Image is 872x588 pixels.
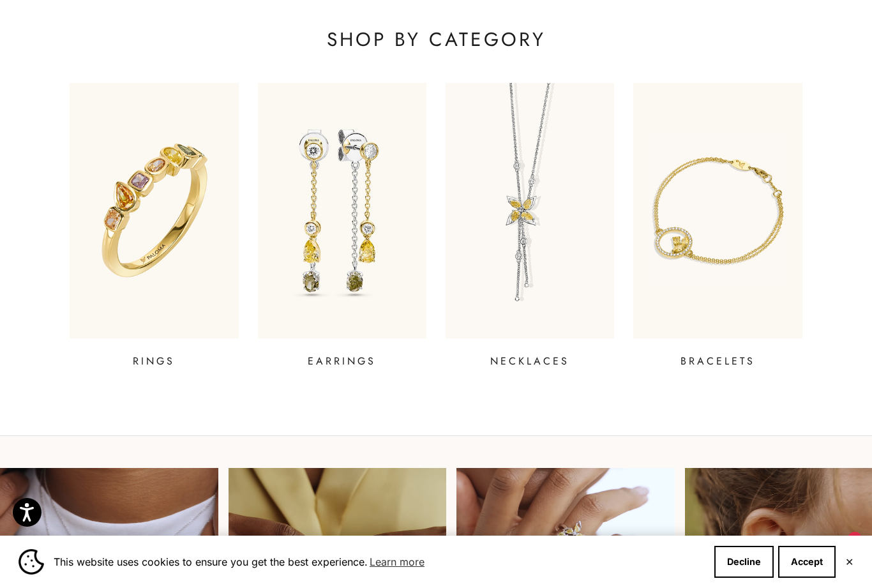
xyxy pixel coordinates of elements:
[308,354,376,369] p: EARRINGS
[633,83,802,369] a: BRACELETS
[70,27,802,52] p: SHOP BY CATEGORY
[133,354,175,369] p: RINGS
[54,552,704,571] span: This website uses cookies to ensure you get the best experience.
[258,83,426,369] a: EARRINGS
[19,549,44,575] img: Cookie banner
[490,354,569,369] p: NECKLACES
[446,83,614,369] a: NECKLACES
[714,546,774,578] button: Decline
[70,83,238,369] a: RINGS
[680,354,755,369] p: BRACELETS
[778,546,836,578] button: Accept
[368,552,426,571] a: Learn more
[845,558,853,566] button: Close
